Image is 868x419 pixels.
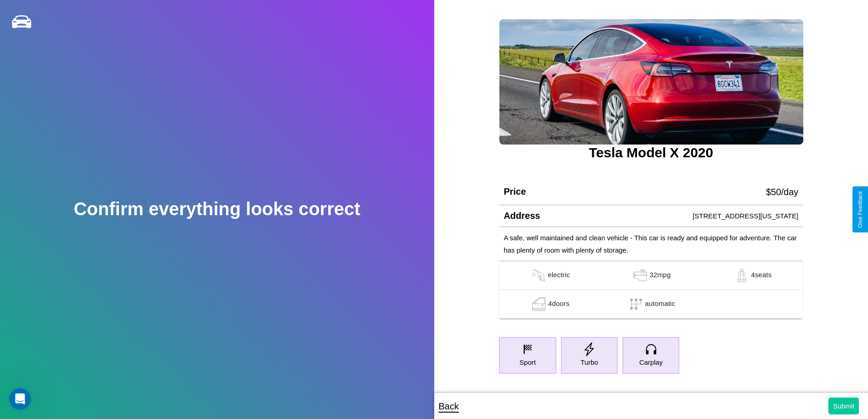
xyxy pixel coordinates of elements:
[639,356,663,368] p: Carplay
[548,269,570,282] p: electric
[9,388,31,410] iframe: Intercom live chat
[529,269,548,282] img: gas
[74,199,360,219] h2: Confirm everything looks correct
[503,232,798,256] p: A safe, well maintained and clean vehicle - This car is ready and equipped for adventure. The car...
[733,269,751,282] img: gas
[519,356,536,368] p: Sport
[766,184,798,200] p: $ 50 /day
[828,398,859,414] button: Submit
[693,210,798,222] p: [STREET_ADDRESS][US_STATE]
[499,261,803,319] table: simple table
[439,398,459,414] p: Back
[857,191,863,228] div: Give Feedback
[503,186,526,197] h4: Price
[645,297,675,311] p: automatic
[503,211,540,221] h4: Address
[751,269,771,282] p: 4 seats
[530,297,548,311] img: gas
[649,269,671,282] p: 32 mpg
[580,356,598,368] p: Turbo
[631,269,649,282] img: gas
[548,297,570,311] p: 4 doors
[499,145,803,160] h3: Tesla Model X 2020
